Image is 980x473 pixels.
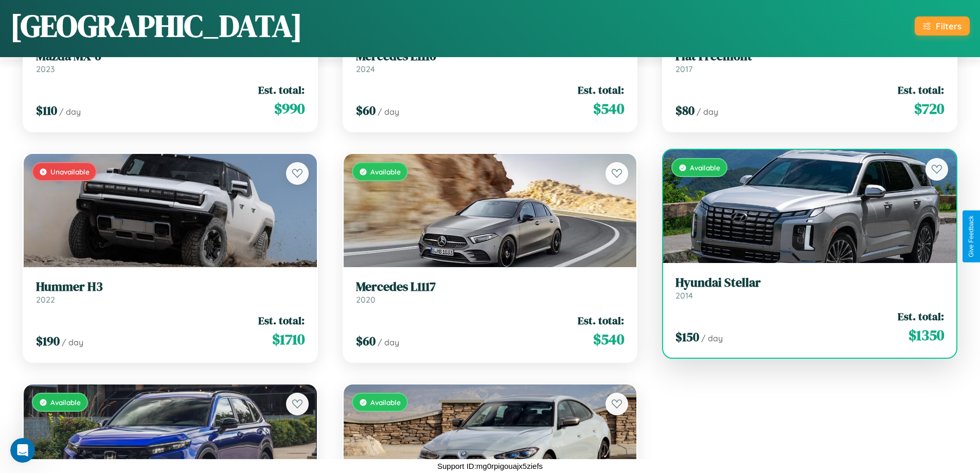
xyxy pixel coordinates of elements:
span: 2014 [675,290,693,301]
span: Available [50,398,81,407]
span: / day [59,107,81,117]
span: $ 60 [356,332,376,349]
span: $ 1350 [908,325,944,345]
span: 2023 [36,64,55,74]
span: Est. total: [578,313,624,328]
span: $ 190 [36,332,60,349]
span: $ 540 [593,98,624,119]
h3: Hyundai Stellar [675,275,944,290]
p: Support ID: mg0rpigouajx5ziefs [437,459,543,473]
span: $ 990 [274,98,305,119]
span: 2017 [675,64,692,74]
a: Mazda MX-62023 [36,49,305,74]
span: / day [701,333,723,343]
a: Hummer H32022 [36,279,305,305]
span: $ 110 [36,102,57,119]
h3: Hummer H3 [36,279,305,294]
span: 2024 [356,64,375,74]
span: Est. total: [258,313,305,328]
span: $ 60 [356,102,376,119]
span: / day [62,337,83,347]
span: $ 540 [593,329,624,349]
div: Filters [936,21,961,31]
span: $ 150 [675,328,699,345]
h1: [GEOGRAPHIC_DATA] [10,5,302,47]
span: Est. total: [898,309,944,324]
span: Est. total: [258,82,305,97]
span: Available [370,398,401,407]
span: 2020 [356,294,376,305]
span: Unavailable [50,167,90,176]
span: / day [378,337,399,347]
button: Filters [915,16,970,36]
iframe: Intercom live chat [10,438,35,463]
a: Hyundai Stellar2014 [675,275,944,301]
span: 2022 [36,294,55,305]
span: Est. total: [578,82,624,97]
span: $ 80 [675,102,694,119]
a: Fiat Freemont2017 [675,49,944,74]
div: Give Feedback [968,216,975,257]
span: Available [370,167,401,176]
span: Est. total: [898,82,944,97]
span: $ 720 [914,98,944,119]
a: Mercedes L11162024 [356,49,625,74]
span: / day [697,107,718,117]
span: Available [690,163,720,172]
span: / day [378,107,399,117]
a: Mercedes L11172020 [356,279,625,305]
h3: Mercedes L1117 [356,279,625,294]
span: $ 1710 [272,329,305,349]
